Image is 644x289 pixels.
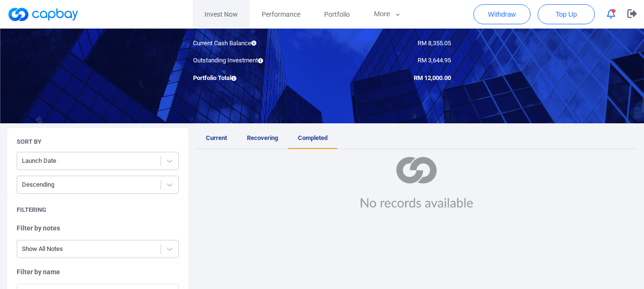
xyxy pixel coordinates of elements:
[414,74,451,81] span: RM 12,000.00
[186,73,322,83] div: Portfolio Total
[17,268,179,276] h5: Filter by name
[17,138,41,146] h5: Sort By
[538,4,595,24] button: Top Up
[186,39,322,49] div: Current Cash Balance
[17,224,179,232] h5: Filter by notes
[418,40,451,47] span: RM 8,355.05
[418,57,451,64] span: RM 3,644.95
[324,9,350,20] span: Portfolio
[262,9,300,20] span: Performance
[186,56,322,66] div: Outstanding Investment
[473,4,531,24] button: Withdraw
[206,134,227,141] span: Current
[350,157,482,209] img: noRecord
[298,134,327,141] span: Completed
[556,10,577,19] span: Top Up
[247,134,278,141] span: Recovering
[17,206,46,214] h5: Filtering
